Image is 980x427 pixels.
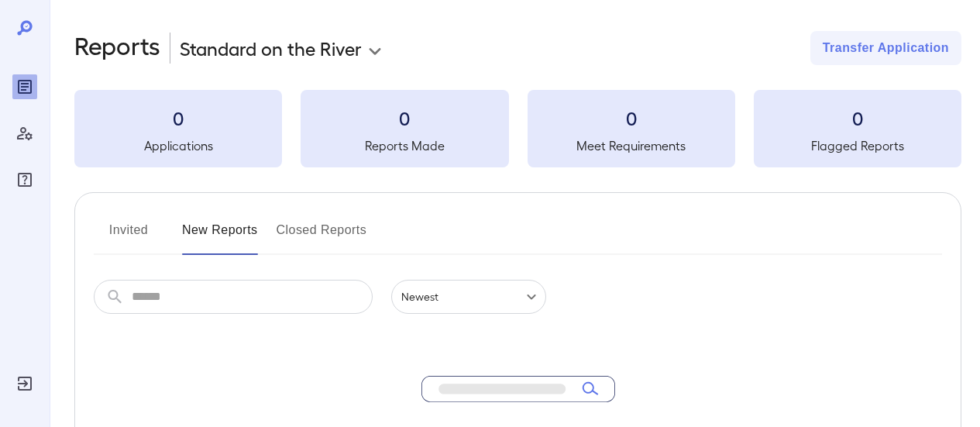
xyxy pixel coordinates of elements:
div: Reports [12,74,37,99]
h3: 0 [528,105,735,130]
summary: 0Applications0Reports Made0Meet Requirements0Flagged Reports [74,90,961,167]
h3: 0 [74,105,282,130]
h2: Reports [74,31,160,65]
div: Newest [391,280,546,314]
div: Log Out [12,371,37,396]
button: Invited [94,218,163,255]
h3: 0 [301,105,508,130]
div: FAQ [12,167,37,192]
h5: Reports Made [301,136,508,155]
h3: 0 [754,105,961,130]
button: Closed Reports [277,218,367,255]
button: New Reports [182,218,258,255]
h5: Applications [74,136,282,155]
button: Transfer Application [810,31,961,65]
div: Manage Users [12,121,37,146]
p: Standard on the River [180,36,362,60]
h5: Meet Requirements [528,136,735,155]
h5: Flagged Reports [754,136,961,155]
